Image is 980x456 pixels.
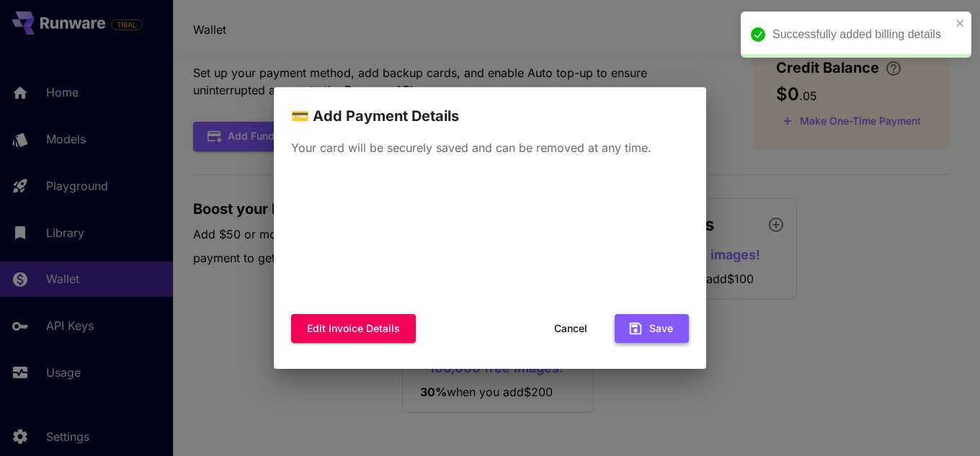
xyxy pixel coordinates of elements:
[538,314,603,344] button: Cancel
[274,87,706,128] h2: 💳 Add Payment Details
[772,26,951,43] div: Successfully added billing details
[955,17,966,29] button: close
[288,171,692,305] iframe: Cuadro de entrada de pago seguro
[615,314,689,344] button: Save
[291,139,689,156] p: Your card will be securely saved and can be removed at any time.
[291,314,416,344] button: Edit invoice details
